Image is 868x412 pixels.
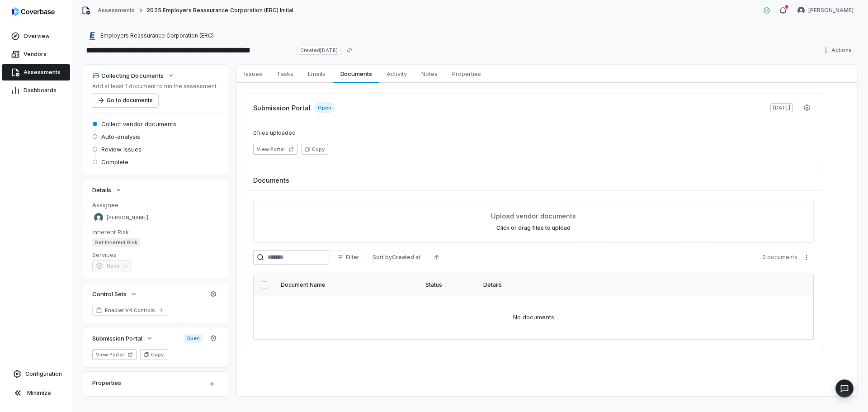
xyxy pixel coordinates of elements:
span: Complete [101,158,128,166]
button: Copy [140,349,167,360]
button: Minimize [4,384,68,402]
span: [PERSON_NAME] [808,7,854,14]
button: View Portal [253,144,297,155]
button: Copy [301,144,328,155]
div: Details [483,281,786,289]
span: Configuration [25,370,62,378]
span: Emails [304,68,329,80]
dt: Assignee [92,201,219,209]
a: Overview [2,28,70,44]
span: Collect vendor documents [101,120,176,128]
button: Go to documents [92,94,158,107]
a: Assessments [98,7,135,14]
span: Enabler V4 Controls [105,307,156,314]
span: Auto-analysis [101,133,140,141]
dt: Services [92,251,219,259]
button: Sort byCreated at [367,251,426,264]
span: 2025 Employers Reassurance Corporation (ERC) Initial [146,7,293,14]
span: Filter [346,254,359,261]
svg: Ascending [433,254,440,261]
span: Details [92,186,111,194]
button: Submission Portal [90,330,156,346]
dt: Inherent Risk [92,228,219,236]
button: https://employers.com/Employers Reassurance Corporation (ERC) [85,28,217,44]
button: More actions [799,251,814,264]
button: Collecting Documents [90,67,177,84]
span: Control Sets [92,290,127,298]
span: [DATE] [770,103,793,112]
span: Upload vendor documents [491,211,576,221]
button: Details [90,182,125,198]
span: Notes [418,68,441,80]
span: Created [DATE] [297,46,340,55]
span: Open [184,334,203,343]
span: Employers Reassurance Corporation (ERC) [100,32,214,39]
img: logo-D7KZi-bG.svg [12,7,55,16]
span: Set Inherent Risk [92,238,140,247]
span: Documents [337,68,376,80]
a: Dashboards [2,82,70,99]
span: 0 documents [762,254,797,261]
span: Vendors [24,51,47,58]
label: Click or drag files to upload [496,224,571,232]
span: Submission Portal [253,103,311,113]
div: Status [425,281,472,289]
span: Overview [24,33,50,40]
span: Assessments [24,69,61,76]
span: Tasks [273,68,297,80]
span: 0 files uploaded [253,129,814,137]
button: Control Sets [90,286,140,302]
span: [PERSON_NAME] [107,214,148,221]
a: Configuration [4,366,68,382]
span: Issues [241,68,266,80]
button: Brittany Durbin avatar[PERSON_NAME] [792,4,859,17]
span: Minimize [27,389,51,397]
button: Actions [820,43,857,57]
img: Brittany Durbin avatar [94,213,103,222]
a: Assessments [2,64,70,81]
p: Add at least 1 document to run the assessment [92,83,217,90]
span: Review issues [101,145,142,153]
img: Brittany Durbin avatar [797,7,805,14]
span: Properties [448,68,485,80]
span: Dashboards [24,87,57,94]
button: Filter [331,251,365,264]
div: Collecting Documents [92,71,164,80]
a: Vendors [2,46,70,62]
div: Document Name [281,281,415,289]
span: Open [314,102,335,113]
a: Enabler V4 Controls [92,305,168,316]
button: Ascending [428,251,446,264]
span: Activity [383,68,410,80]
span: Submission Portal [92,334,142,342]
td: No documents [254,296,813,339]
span: Documents [253,175,289,185]
button: Copy link [341,42,358,58]
button: View Portal [92,349,137,360]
